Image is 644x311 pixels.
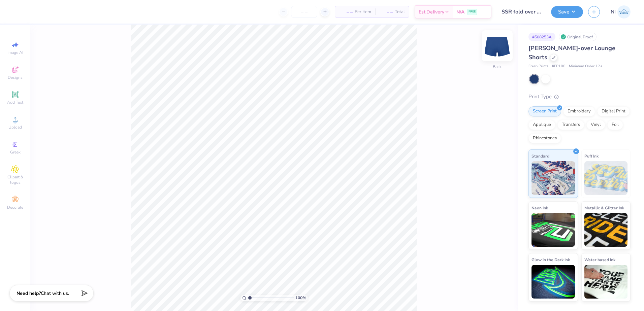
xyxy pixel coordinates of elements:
[8,75,23,80] span: Designs
[528,133,561,143] div: Rhinestones
[41,290,69,297] span: Chat with us.
[552,64,566,69] span: # FP100
[532,265,575,299] img: Glow in the Dark Ink
[528,106,561,116] div: Screen Print
[584,265,628,299] img: Water based Ink
[295,295,306,301] span: 100 %
[456,8,464,15] span: N/A
[617,5,631,19] img: Nicole Isabelle Dimla
[7,205,23,210] span: Decorate
[611,8,616,16] span: NI
[528,64,548,69] span: Fresh Prints
[607,120,623,130] div: Foil
[493,64,502,70] div: Back
[584,152,599,160] span: Puff Ink
[559,33,597,41] div: Original Proof
[597,106,630,116] div: Digital Print
[528,33,555,41] div: # 508253A
[395,8,405,15] span: Total
[528,93,631,101] div: Print Type
[586,120,605,130] div: Vinyl
[584,256,615,263] span: Water based Ink
[532,161,575,195] img: Standard
[469,9,476,14] span: FREE
[8,125,22,130] span: Upload
[484,32,511,59] img: Back
[532,256,570,263] span: Glow in the Dark Ink
[532,152,549,160] span: Standard
[584,213,628,247] img: Metallic & Glitter Ink
[419,8,444,15] span: Est. Delivery
[528,120,555,130] div: Applique
[551,6,583,18] button: Save
[3,174,27,185] span: Clipart & logos
[584,161,628,195] img: Puff Ink
[7,100,23,105] span: Add Text
[532,213,575,247] img: Neon Ink
[557,120,584,130] div: Transfers
[291,6,317,18] input: – –
[17,290,41,297] strong: Need help?
[528,44,615,61] span: [PERSON_NAME]-over Lounge Shorts
[339,8,353,15] span: – –
[355,8,371,15] span: Per Item
[563,106,595,116] div: Embroidery
[10,149,21,155] span: Greek
[569,64,603,69] span: Minimum Order: 12 +
[584,204,624,211] span: Metallic & Glitter Ink
[379,8,393,15] span: – –
[611,5,631,19] a: NI
[496,5,546,19] input: Untitled Design
[532,204,548,211] span: Neon Ink
[7,50,23,55] span: Image AI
